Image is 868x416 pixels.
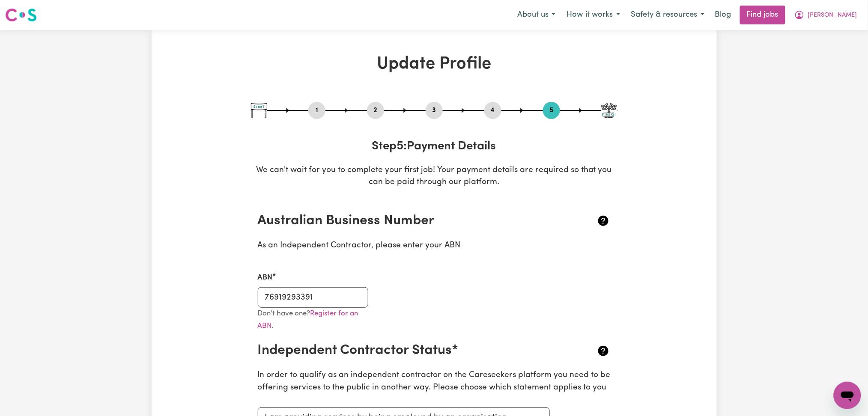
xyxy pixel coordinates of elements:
[740,6,785,24] a: Find jobs
[5,5,37,25] a: Careseekers logo
[367,105,384,116] button: Go to step 2
[512,6,561,24] button: About us
[251,54,617,74] h1: Update Profile
[258,310,358,330] small: Don't have one?
[561,6,626,24] button: How it works
[308,105,325,116] button: Go to step 1
[251,140,617,154] h3: Step 5 : Payment Details
[543,105,560,116] button: Go to step 5
[426,105,443,116] button: Go to step 3
[808,11,857,20] span: [PERSON_NAME]
[258,272,273,283] label: ABN
[251,164,617,189] p: We can't wait for you to complete your first job! Your payment details are required so that you c...
[484,105,501,116] button: Go to step 4
[789,6,863,24] button: My Account
[626,6,710,24] button: Safety & resources
[258,287,369,308] input: e.g. 51 824 753 556
[834,382,861,409] iframe: Button to launch messaging window
[258,213,552,229] h2: Australian Business Number
[5,7,37,23] img: Careseekers logo
[258,240,611,252] p: As an Independent Contractor, please enter your ABN
[258,310,358,330] a: Register for an ABN.
[258,369,611,394] p: In order to qualify as an independent contractor on the Careseekers platform you need to be offer...
[710,6,737,24] a: Blog
[258,342,552,359] h2: Independent Contractor Status*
